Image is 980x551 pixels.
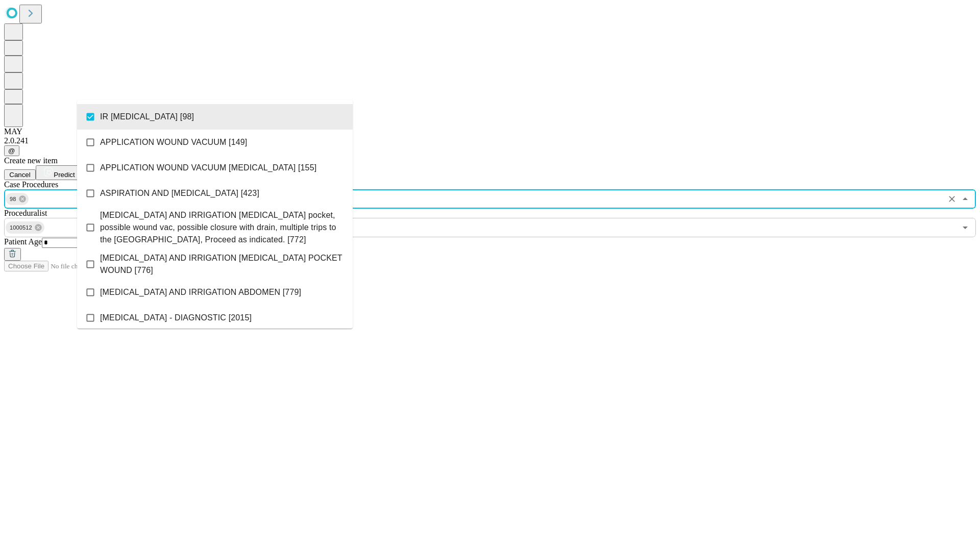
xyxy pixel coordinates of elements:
[4,237,42,246] span: Patient Age
[100,111,194,123] span: IR [MEDICAL_DATA] [98]
[4,169,36,180] button: Cancel
[100,209,345,246] span: [MEDICAL_DATA] AND IRRIGATION [MEDICAL_DATA] pocket, possible wound vac, possible closure with dr...
[8,147,15,155] span: @
[958,220,972,235] button: Open
[100,162,316,174] span: APPLICATION WOUND VACUUM [MEDICAL_DATA] [155]
[4,180,58,189] span: Scheduled Procedure
[9,171,31,179] span: Cancel
[4,127,976,136] div: MAY
[36,165,83,180] button: Predict
[100,312,252,324] span: [MEDICAL_DATA] - DIAGNOSTIC [2015]
[945,192,959,206] button: Clear
[54,171,75,179] span: Predict
[6,221,44,234] div: 1000512
[6,193,20,205] span: 98
[958,192,972,206] button: Close
[4,136,976,145] div: 2.0.241
[4,209,47,217] span: Proceduralist
[100,136,247,148] span: APPLICATION WOUND VACUUM [149]
[100,252,345,277] span: [MEDICAL_DATA] AND IRRIGATION [MEDICAL_DATA] POCKET WOUND [776]
[4,145,19,156] button: @
[100,286,301,298] span: [MEDICAL_DATA] AND IRRIGATION ABDOMEN [779]
[6,193,29,205] div: 98
[6,222,36,234] span: 1000512
[100,187,259,199] span: ASPIRATION AND [MEDICAL_DATA] [423]
[4,156,58,165] span: Create new item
